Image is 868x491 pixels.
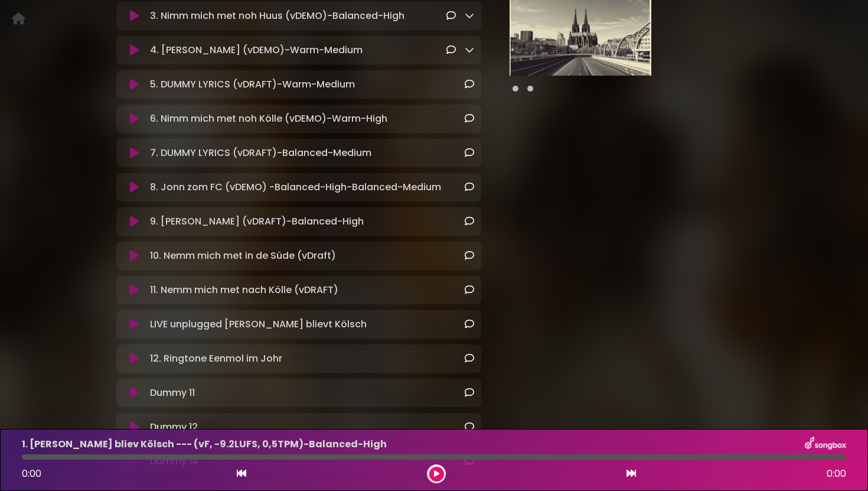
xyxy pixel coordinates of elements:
[150,283,338,297] p: 11. Nemm mich met nach Kölle (vDRAFT)
[150,386,195,400] p: Dummy 11
[150,180,441,194] p: 8. Jonn zom FC (vDEMO) -Balanced-High-Balanced-Medium
[150,112,387,126] p: 6. Nimm mich met noh Kölle (vDEMO)-Warm-High
[150,214,364,229] p: 9. [PERSON_NAME] (vDRAFT)-Balanced-High
[150,146,371,160] p: 7. DUMMY LYRICS (vDRAFT)-Balanced-Medium
[150,43,363,57] p: 4. [PERSON_NAME] (vDEMO)-Warm-Medium
[805,437,846,452] img: songbox-logo-white.png
[22,467,41,480] span: 0:00
[150,9,404,23] p: 3. Nimm mich met noh Huus (vDEMO)-Balanced-High
[150,77,355,92] p: 5. DUMMY LYRICS (vDRAFT)-Warm-Medium
[150,420,198,434] p: Dummy 12
[150,317,367,331] p: LIVE unplugged [PERSON_NAME] blievt Kölsch
[150,352,282,366] p: 12. Ringtone Eenmol im Johr
[827,467,846,481] span: 0:00
[150,249,336,263] p: 10. Nemm mich met in de Süde (vDraft)
[22,437,387,451] p: 1. [PERSON_NAME] bliev Kölsch --- (vF, -9.2LUFS, 0,5TPM)-Balanced-High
